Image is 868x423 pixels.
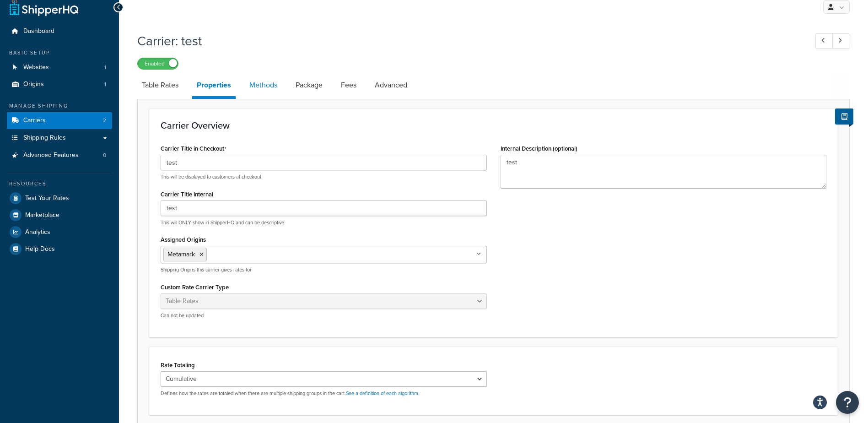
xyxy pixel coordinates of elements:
a: Advanced Features0 [7,147,112,164]
li: Origins [7,76,112,93]
label: Enabled [138,58,178,69]
span: 1 [104,81,106,88]
a: Table Rates [137,74,183,96]
span: Metamark [167,249,195,259]
label: Assigned Origins [161,236,206,243]
p: Defines how the rates are totaled when there are multiple shipping groups in the cart. [161,390,487,397]
a: Advanced [370,74,412,96]
li: Carriers [7,112,112,129]
button: Show Help Docs [835,108,853,125]
a: See a definition of each algorithm. [346,390,420,397]
button: Open Resource Center [836,391,859,414]
li: Advanced Features [7,147,112,164]
span: Analytics [25,228,50,236]
span: Advanced Features [23,152,79,159]
a: Origins1 [7,76,112,93]
span: 1 [104,64,106,71]
span: Origins [23,81,44,88]
a: Shipping Rules [7,130,112,146]
a: Marketplace [7,207,112,223]
span: Marketplace [25,211,59,219]
label: Custom Rate Carrier Type [161,284,229,291]
div: Manage Shipping [7,102,112,110]
a: Methods [245,74,282,96]
p: Can not be updated [161,312,487,319]
a: Analytics [7,224,112,240]
a: Websites1 [7,59,112,76]
span: 2 [103,117,106,125]
li: Websites [7,59,112,76]
span: Dashboard [23,27,54,35]
span: Websites [23,64,49,71]
a: Fees [336,74,361,96]
label: Internal Description (optional) [501,145,577,152]
h3: Carrier Overview [161,120,826,130]
p: This will ONLY show in ShipperHQ and can be descriptive [161,219,487,226]
a: Properties [192,74,236,99]
a: Package [291,74,327,96]
span: Carriers [23,117,46,125]
a: Test Your Rates [7,190,112,206]
textarea: test [501,155,827,189]
label: Carrier Title in Checkout [161,145,226,152]
div: Basic Setup [7,49,112,57]
span: Test Your Rates [25,195,69,202]
span: Help Docs [25,245,55,253]
p: Shipping Origins this carrier gives rates for [161,266,487,273]
span: 0 [103,152,106,159]
a: Carriers2 [7,112,112,129]
a: Dashboard [7,23,112,40]
a: Previous Record [815,33,833,49]
a: Help Docs [7,241,112,257]
span: Shipping Rules [23,134,66,142]
label: Rate Totaling [161,362,195,369]
label: Carrier Title Internal [161,191,213,198]
a: Next Record [832,33,850,49]
div: Resources [7,180,112,188]
h1: Carrier: test [137,32,798,50]
p: This will be displayed to customers at checkout [161,174,487,180]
